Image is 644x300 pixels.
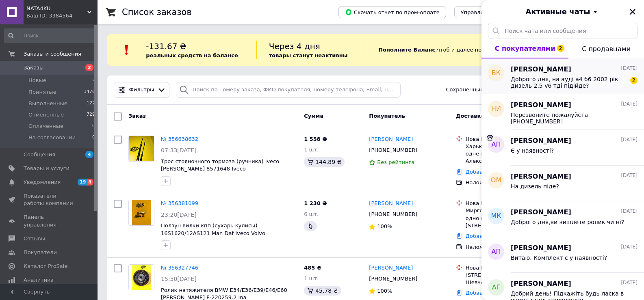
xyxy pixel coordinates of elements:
[369,113,405,119] span: Покупатель
[511,112,626,125] span: Перезвоните пожалуйста [PHONE_NUMBER]
[304,157,345,167] div: 144.89 ₴
[481,58,644,94] button: БК[PERSON_NAME][DATE]Доброго дня, на ауді а4 б6 2002 рік дизель 2.5 v6 тді підійде?2
[161,212,197,218] span: 23:20[DATE]
[161,136,198,142] a: № 356638632
[491,212,501,221] span: МК
[161,147,197,153] span: 07:33[DATE]
[92,134,95,141] span: 0
[85,151,93,158] span: 4
[87,111,95,119] span: 729
[24,165,69,172] span: Товары и услуги
[466,233,501,239] a: Добавить ЭН
[377,288,392,294] span: 100%
[304,265,321,271] span: 485 ₴
[304,113,323,119] span: Сумма
[24,263,67,270] span: Каталог ProSale
[511,136,571,146] span: [PERSON_NAME]
[269,52,348,58] b: товары станут неактивны
[24,64,43,71] span: Заказы
[511,147,554,154] span: Є у наявності?
[367,209,419,220] div: [PHONE_NUMBER]
[511,279,571,289] span: [PERSON_NAME]
[466,244,553,251] div: Наложенный платеж
[492,247,501,257] span: АП
[456,113,513,119] span: Доставка и оплата
[511,255,607,261] span: Витаю. Комплект є у наявності?
[369,264,413,272] a: [PERSON_NAME]
[24,151,55,158] span: Сообщения
[366,41,544,59] div: , чтоб и далее получать заказы
[492,140,501,149] span: АП
[511,208,571,217] span: [PERSON_NAME]
[466,200,553,207] div: Нова Пошта
[128,113,146,119] span: Заказ
[24,179,61,186] span: Уведомления
[28,88,56,96] span: Принятые
[628,7,637,17] button: Закрыть
[630,77,637,84] span: 2
[24,249,57,256] span: Покупатели
[481,166,644,201] button: ОМ[PERSON_NAME][DATE]На дизель піде?
[161,276,197,282] span: 15:50[DATE]
[466,143,553,165] div: Харьков, №100 (до 30 кг на одне місце): просп. Александровский, 73
[461,9,525,15] span: Управление статусами
[491,104,501,114] span: НИ
[304,275,319,281] span: 1 шт.
[491,176,501,185] span: ОМ
[369,136,413,143] a: [PERSON_NAME]
[78,179,87,186] span: 19
[128,136,154,162] a: Фото товару
[85,64,93,71] span: 2
[621,172,637,179] span: [DATE]
[28,134,76,141] span: На согласовании
[526,6,590,17] span: Активные чаты
[146,41,186,51] span: -131.67 ₴
[26,12,98,19] div: Ваш ID: 3384564
[621,65,637,72] span: [DATE]
[24,276,54,284] span: Аналитика
[269,41,320,51] span: Через 4 дня
[24,50,81,58] span: Заказы и сообщения
[132,265,151,290] img: Фото товару
[132,200,151,225] img: Фото товару
[511,65,571,74] span: [PERSON_NAME]
[129,136,154,161] img: Фото товару
[161,265,198,271] a: № 356327746
[304,286,341,296] div: 45.78 ₴
[481,237,644,273] button: АП[PERSON_NAME][DATE]Витаю. Комплект є у наявності?
[121,44,133,56] img: :exclamation:
[24,235,45,242] span: Отзывы
[4,28,96,43] input: Поиск
[146,52,238,58] b: реальных средств на балансе
[345,9,440,16] span: Скачать отчет по пром-оплате
[92,123,95,130] span: 0
[28,100,67,107] span: Выполненные
[304,147,319,153] span: 1 шт.
[466,272,553,286] div: [STREET_ADDRESS]: вул. Шевченка, 40
[28,111,64,119] span: Отмененные
[161,158,279,172] a: Трос стояночного тормоза (ручника) Iveco [PERSON_NAME] 8571648 Iveco
[84,88,95,96] span: 1476
[122,7,192,17] h1: Список заказов
[621,101,637,108] span: [DATE]
[378,47,435,53] b: Пополните Баланс
[495,45,555,52] span: С покупателями
[338,6,446,18] button: Скачать отчет по пром-оплате
[621,244,637,250] span: [DATE]
[488,23,637,39] input: Поиск чата или сообщения
[568,39,644,58] button: С продавцами
[176,82,401,98] input: Поиск по номеру заказа, ФИО покупателя, номеру телефона, Email, номеру накладной
[377,223,392,229] span: 100%
[24,214,75,228] span: Панель управления
[87,179,93,186] span: 8
[161,222,265,244] a: Ползун вилки кпп (сухарь кулисы) 16S1620/12AS121 Man Daf Iveco Volvo (21114941) 1316306015 Zf parts
[304,211,319,217] span: 6 шт.
[621,136,637,143] span: [DATE]
[481,39,568,58] button: С покупателями2
[26,5,87,12] span: NATA4KU
[511,101,571,110] span: [PERSON_NAME]
[511,244,571,253] span: [PERSON_NAME]
[466,169,501,175] a: Добавить ЭН
[87,100,95,107] span: 122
